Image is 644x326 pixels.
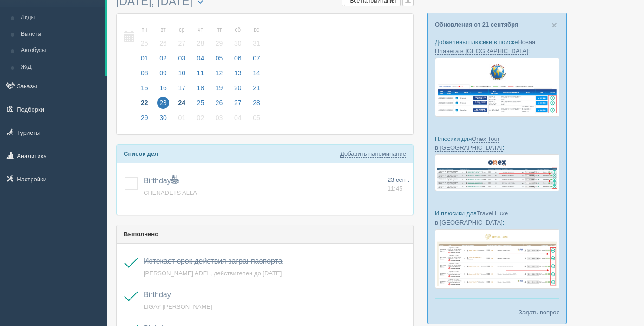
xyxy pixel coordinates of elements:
[138,97,151,109] span: 22
[232,82,244,94] span: 20
[435,229,559,289] img: travel-luxe-%D0%BF%D0%BE%D0%B4%D0%B1%D0%BE%D1%80%D0%BA%D0%B0-%D1%81%D1%80%D0%BC-%D0%B4%D0%BB%D1%8...
[173,83,191,98] a: 17
[176,82,188,94] span: 17
[210,113,228,127] a: 03
[229,113,247,127] a: 04
[176,52,188,64] span: 03
[232,26,244,34] small: сб
[435,209,559,226] p: И плюсики для :
[232,67,244,79] span: 13
[229,53,247,68] a: 06
[144,270,282,277] a: [PERSON_NAME] ADEL, действителен до [DATE]
[173,68,191,83] a: 10
[144,303,212,310] a: LIGAY [PERSON_NAME]
[435,134,559,152] p: Плюсики для :
[195,37,207,49] span: 28
[435,58,559,116] img: new-planet-%D0%BF%D1%96%D0%B4%D0%B1%D1%96%D1%80%D0%BA%D0%B0-%D1%81%D1%80%D0%BC-%D0%B4%D0%BB%D1%8F...
[250,26,263,34] small: вс
[195,52,207,64] span: 04
[210,83,228,98] a: 19
[173,113,191,127] a: 01
[210,53,228,68] a: 05
[195,82,207,94] span: 18
[124,231,158,238] b: Выполнено
[552,20,557,30] span: ×
[195,26,207,34] small: чт
[250,37,263,49] span: 31
[435,38,559,55] p: Добавлены плюсики в поиске :
[229,68,247,83] a: 13
[154,98,172,113] a: 23
[435,210,508,226] a: Travel Luxe в [GEOGRAPHIC_DATA]
[210,21,228,53] a: пт 29
[136,68,153,83] a: 08
[229,98,247,113] a: 27
[213,52,225,64] span: 05
[195,67,207,79] span: 11
[138,52,151,64] span: 01
[176,26,188,34] small: ср
[173,98,191,113] a: 24
[388,176,409,183] span: 23 сент.
[136,113,153,127] a: 29
[157,52,169,64] span: 02
[17,26,105,43] a: Вылеты
[519,308,559,317] a: Задать вопрос
[248,21,263,53] a: вс 31
[144,291,171,299] a: Birthday
[248,98,263,113] a: 28
[192,68,210,83] a: 11
[250,97,263,109] span: 28
[552,20,557,30] button: Close
[157,97,169,109] span: 23
[435,154,559,191] img: onex-tour-proposal-crm-for-travel-agency.png
[136,83,153,98] a: 15
[213,26,225,34] small: пт
[248,53,263,68] a: 07
[229,83,247,98] a: 20
[192,21,210,53] a: чт 28
[17,9,105,26] a: Лиды
[213,67,225,79] span: 12
[136,98,153,113] a: 22
[154,113,172,127] a: 30
[144,189,197,196] a: CHENADETS ALLA
[250,52,263,64] span: 07
[213,112,225,124] span: 03
[229,21,247,53] a: сб 30
[144,177,178,185] span: Birthday
[17,59,105,76] a: Ж/Д
[232,112,244,124] span: 04
[154,53,172,68] a: 02
[176,97,188,109] span: 24
[136,53,153,68] a: 01
[435,21,518,28] a: Обновления от 21 сентября
[124,150,158,157] b: Список дел
[192,83,210,98] a: 18
[232,52,244,64] span: 06
[17,42,105,59] a: Автобусы
[388,176,409,193] a: 23 сент. 11:45
[144,257,283,265] a: Истекает срок действия загранпаспорта
[195,97,207,109] span: 25
[138,37,151,49] span: 25
[176,112,188,124] span: 01
[250,82,263,94] span: 21
[154,83,172,98] a: 16
[176,37,188,49] span: 27
[138,82,151,94] span: 15
[157,112,169,124] span: 30
[138,26,151,34] small: пн
[213,97,225,109] span: 26
[173,21,191,53] a: ср 27
[210,98,228,113] a: 26
[248,68,263,83] a: 14
[157,67,169,79] span: 09
[154,21,172,53] a: вт 26
[138,112,151,124] span: 29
